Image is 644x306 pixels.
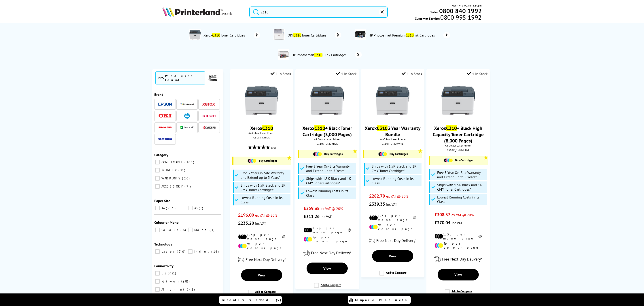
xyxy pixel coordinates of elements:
[155,228,160,232] input: Colour 89
[202,126,216,129] img: Kyocera
[258,273,265,277] span: View
[441,84,475,117] img: Xerox-C310-Front-Small.jpg
[203,33,247,37] span: Xerox Toner Cartridges
[238,233,285,241] li: 1.5p per mono page
[299,142,355,145] div: C310V_DNIUKBVL
[184,160,195,164] span: 103
[233,136,290,139] div: C310V_DNIUK
[433,125,484,144] a: XeroxC310+ Black High Capacity Toner Cartridge (8,000 Pages)
[336,71,357,76] div: 1 In Stock
[212,33,220,37] mark: C310
[160,271,169,275] span: USB
[222,298,281,302] span: Recently Viewed (5)
[444,158,453,162] img: Cartridges
[379,271,407,279] label: Add to Compare
[241,195,289,204] span: Lowest Running Costs in its Class
[154,264,174,268] span: Connectivity
[158,76,164,80] span: 225
[241,171,289,180] span: Free 3 Year On-Site Warranty and Extend up to 5 Years*
[437,183,486,192] span: Ships with 1.5K Black and 1K CMY Toner Cartridges*
[434,232,482,240] li: 1.5p per mono page
[304,205,320,211] span: £259.38
[304,226,351,234] li: 1.5p per mono page
[372,164,420,173] span: Ships with 1.5K Black and 1K CMY Toner Cartridges*
[365,125,420,138] a: XeroxC3103 Year Warranty Bundle
[170,271,177,275] span: 91
[429,253,487,265] div: modal_delivery
[188,228,193,232] input: Mono 1
[363,234,422,247] div: modal_delivery
[180,228,187,232] span: 89
[238,242,285,250] li: 9p per colour page
[378,152,387,156] img: Cartridges
[291,53,348,57] span: HP Photosmart 0 Ink Cartridges
[205,74,220,82] button: reset filters
[307,263,348,274] a: View
[210,228,216,232] span: 1
[390,152,408,156] span: Buy Cartridges
[273,29,285,40] img: OKI-C310-conspage.jpg
[262,125,273,131] mark: C310
[437,170,486,179] span: Free 3 Year On-Site Warranty and Extend up to 5 Years*
[429,144,487,147] span: A4 Colour Laser Printer
[434,220,450,226] span: £370.04
[278,49,289,60] img: PhotosmartC3100-conspage.jpg
[238,220,254,226] span: £235.20
[202,115,216,117] img: Ricoh
[406,33,414,37] mark: C310
[446,125,457,131] mark: C310
[355,29,366,40] img: PPC310-conspage.jpg
[241,183,289,192] span: Ships with 1.5K Black and 1K CMY Toner Cartridges*
[193,228,209,232] span: Mono
[386,194,408,198] span: ex VAT @ 20%
[241,269,282,281] a: View
[291,49,362,61] a: HP PhotosmartC3100 Ink Cartridges
[313,152,322,156] img: Cartridges
[249,6,388,18] input: Search
[160,176,182,180] span: WARRANTY
[301,152,354,156] a: Buy Cartridges
[445,289,472,298] label: Add to Compare
[155,287,160,292] input: Airprint 42
[154,242,172,246] span: Technology
[386,202,397,207] span: inc VAT
[372,176,420,185] span: Lowest Running Costs in its Class
[259,159,277,163] span: Buy Cartridges
[323,266,331,271] span: View
[434,212,450,218] span: £308.37
[434,241,482,250] li: 9p per colour page
[184,184,192,188] span: 7
[219,296,282,304] a: Recently Viewed (5)
[439,7,482,15] b: 0800 840 1992
[432,158,485,162] a: Buy Cartridges
[158,138,172,140] img: Samsung
[369,201,385,207] span: £339.35
[293,33,301,37] mark: C310
[368,29,450,41] a: HP Photosmart PremiumC310Ink Cartridges
[369,223,416,231] li: 9p per colour page
[162,7,232,17] img: Printerland Logo
[183,279,191,283] span: 82
[236,159,289,163] a: Buy Cartridges
[467,71,488,76] div: 1 In Stock
[255,213,277,218] span: ex VAT @ 20%
[248,290,276,298] label: Add to Compare
[369,214,416,222] li: 1.5p per mono page
[304,235,351,243] li: 9p per colour page
[287,33,328,37] span: OKI Toner Cartridges
[306,189,355,198] span: Lowest Running Costs in its Class
[250,125,273,131] a: XeroxC310
[363,138,422,141] span: A4 Colour Laser Printer
[193,206,198,210] span: A3
[302,125,352,138] a: XeroxC310+ Black Toner Cartridge (3,000 Pages)
[154,220,179,225] span: Colour or Mono
[160,250,176,254] span: Laser
[155,160,160,164] input: CONSUMABLE 103
[324,152,343,156] span: Buy Cartridges
[188,206,193,210] input: A3 9
[306,176,355,185] span: Ships with 1.5K Black and 1K CMY Toner Cartridges*
[211,250,220,254] span: 14
[154,153,168,157] span: Category
[439,9,482,13] a: 0800 840 1992
[372,250,413,262] a: View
